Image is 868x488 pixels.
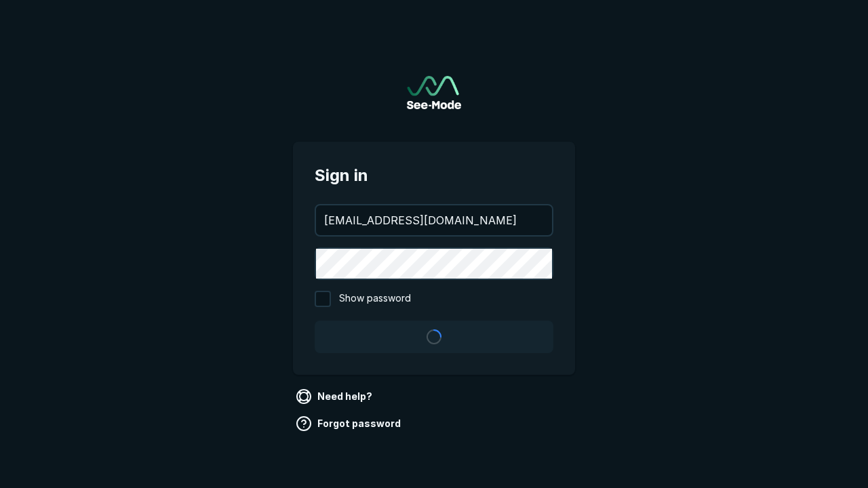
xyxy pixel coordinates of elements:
a: Go to sign in [407,76,461,109]
span: Sign in [315,163,553,188]
a: Forgot password [293,413,406,434]
span: Show password [339,291,411,307]
a: Need help? [293,386,378,407]
input: your@email.com [316,205,552,235]
img: See-Mode Logo [407,76,461,109]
